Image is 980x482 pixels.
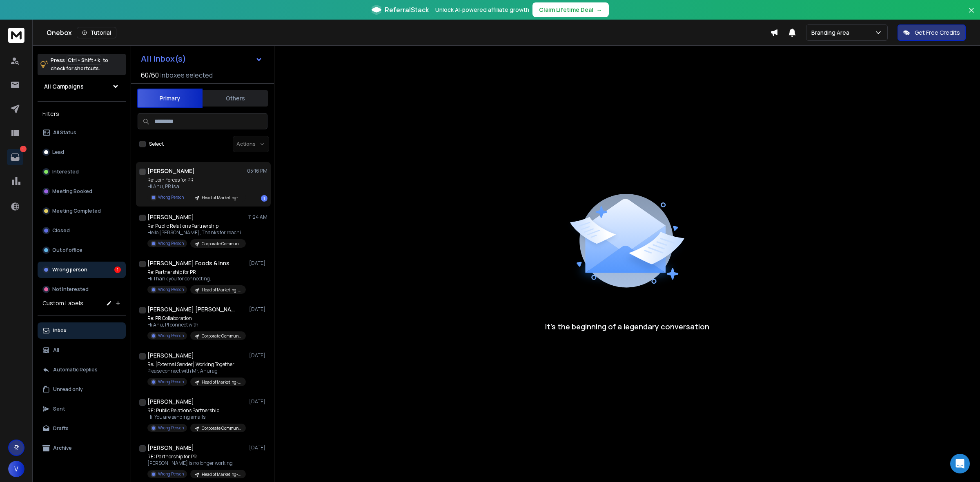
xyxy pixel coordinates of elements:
[38,222,126,239] button: Closed
[52,267,87,273] p: Wrong person
[147,275,245,282] p: Hi Thank you for connecting.
[38,342,126,358] button: All
[202,379,241,385] p: Head of Marketing-Campaign-Sep-1
[52,286,89,293] p: Not Interested
[147,398,194,406] h1: [PERSON_NAME]
[597,6,602,14] span: →
[147,223,245,229] p: Re: Public Relations Partnership
[53,327,67,334] p: Inbox
[141,70,159,80] span: 60 / 60
[158,379,184,385] p: Wrong Person
[147,407,245,414] p: RE: Public Relations Partnership
[147,213,194,221] h1: [PERSON_NAME]
[52,227,70,234] p: Closed
[7,149,23,165] a: 1
[160,70,213,80] h3: Inboxes selected
[38,440,126,456] button: Archive
[147,305,237,313] h1: [PERSON_NAME] [PERSON_NAME]
[147,351,194,360] h1: [PERSON_NAME]
[202,287,241,293] p: Head of Marketing-Campaign-Sep-1
[249,444,267,451] p: [DATE]
[38,164,126,180] button: Interested
[52,247,82,253] p: Out of office
[147,229,245,236] p: Hello [PERSON_NAME], Thanks for reaching
[77,27,116,38] button: Tutorial
[147,414,245,420] p: Hi, You are sending emails
[42,299,83,307] h3: Custom Labels
[8,461,24,477] button: V
[147,361,245,368] p: Re: [External Sender] Working Together
[20,146,27,152] p: 1
[435,6,529,14] p: Unlock AI-powered affiliate growth
[158,425,184,431] p: Wrong Person
[158,471,184,477] p: Wrong Person
[38,401,126,417] button: Sent
[147,460,245,466] p: [PERSON_NAME] is no longer working
[53,366,98,373] p: Automatic Replies
[51,56,108,73] p: Press to check for shortcuts.
[38,420,126,437] button: Drafts
[38,144,126,160] button: Lead
[249,306,267,313] p: [DATE]
[38,262,126,278] button: Wrong person1
[53,406,65,412] p: Sent
[53,386,83,393] p: Unread only
[915,29,960,37] p: Get Free Credits
[52,149,64,155] p: Lead
[261,195,267,202] div: 1
[52,169,79,175] p: Interested
[203,89,268,107] button: Others
[158,194,184,200] p: Wrong Person
[158,333,184,339] p: Wrong Person
[44,82,84,91] h1: All Campaigns
[966,5,977,24] button: Close banner
[950,454,970,473] div: Open Intercom Messenger
[147,259,229,267] h1: [PERSON_NAME] Foods & Inns
[202,333,241,339] p: Corporate Communications-Campaign-Sep-1
[249,352,267,359] p: [DATE]
[53,445,72,451] p: Archive
[147,167,195,175] h1: [PERSON_NAME]
[202,241,241,247] p: Corporate Communications-Campaign-Sep-1
[247,168,267,174] p: 05:16 PM
[38,108,126,120] h3: Filters
[38,183,126,200] button: Meeting Booked
[134,51,269,67] button: All Inbox(s)
[147,368,245,374] p: Please connect with Mr. Anurag
[898,24,966,41] button: Get Free Credits
[147,453,245,460] p: RE: Partnership for PR
[149,141,164,147] label: Select
[52,208,101,214] p: Meeting Completed
[248,214,267,220] p: 11:24 AM
[147,269,245,275] p: Re: Partnership for PR
[385,5,429,15] span: ReferralStack
[249,398,267,405] p: [DATE]
[38,362,126,378] button: Automatic Replies
[47,27,770,38] div: Onebox
[38,281,126,298] button: Not Interested
[67,56,101,65] span: Ctrl + Shift + k
[38,203,126,219] button: Meeting Completed
[249,260,267,267] p: [DATE]
[202,471,241,478] p: Head of Marketing-Campaign-Sep-1
[137,89,203,108] button: Primary
[158,240,184,247] p: Wrong Person
[147,444,194,452] h1: [PERSON_NAME]
[532,2,609,17] button: Claim Lifetime Deal→
[114,267,121,273] div: 1
[811,29,853,37] p: Branding Area
[545,321,709,332] p: It’s the beginning of a legendary conversation
[38,242,126,258] button: Out of office
[147,177,245,183] p: Re: Join Forces for PR
[38,124,126,141] button: All Status
[147,315,245,322] p: Re: PR Collaboration
[141,55,186,63] h1: All Inbox(s)
[53,425,69,432] p: Drafts
[53,129,76,136] p: All Status
[38,78,126,95] button: All Campaigns
[38,322,126,339] button: Inbox
[53,347,59,353] p: All
[147,322,245,328] p: Hi Anu, Pl connect with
